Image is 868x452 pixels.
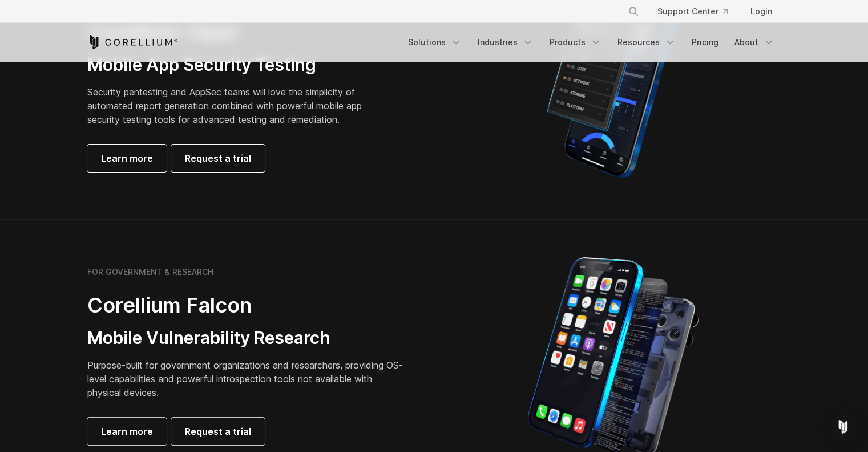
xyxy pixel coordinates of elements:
p: Purpose-built for government organizations and researchers, providing OS-level capabilities and p... [87,358,407,399]
a: Support Center [648,1,737,22]
h6: FOR GOVERNMENT & RESEARCH [87,267,213,277]
button: Search [623,1,644,22]
a: Learn more [87,145,167,172]
a: Solutions [401,32,469,53]
a: Learn more [87,418,167,445]
span: Request a trial [185,425,251,438]
a: Products [543,32,608,53]
h3: Mobile App Security Testing [87,54,380,76]
h3: Mobile Vulnerability Research [87,327,407,349]
h2: Corellium Falcon [87,293,407,318]
span: Learn more [101,425,153,438]
a: Industries [471,32,540,53]
a: Pricing [685,32,725,53]
div: Navigation Menu [401,32,781,53]
div: Navigation Menu [614,1,781,22]
a: About [728,32,781,53]
p: Security pentesting and AppSec teams will love the simplicity of automated report generation comb... [87,85,380,126]
div: Open Intercom Messenger [829,413,857,441]
a: Resources [611,32,683,53]
a: Request a trial [171,145,265,172]
span: Request a trial [185,151,251,165]
a: Request a trial [171,418,265,445]
span: Learn more [101,151,153,165]
a: Login [741,1,781,22]
a: Corellium Home [87,35,178,49]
